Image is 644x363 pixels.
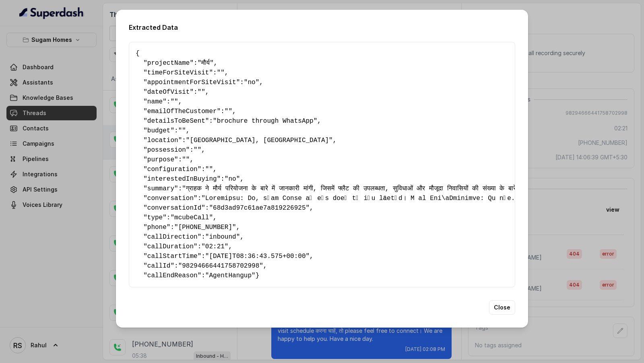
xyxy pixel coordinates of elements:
[170,214,213,221] span: "mcubeCall"
[213,118,317,125] span: "brochure through WhatsApp"
[147,204,201,212] span: conversationId
[209,204,310,212] span: "68d3ad97c61ae7a819226925"
[182,156,190,163] span: ""
[147,118,205,125] span: detailsToBeSent
[147,89,190,96] span: dateOfVisit
[244,79,259,86] span: "no"
[147,156,174,163] span: purpose
[147,60,190,67] span: projectName
[147,127,171,134] span: budget
[178,262,263,270] span: "98294666441758702998"
[147,108,217,115] span: emailOfTheCustomer
[178,127,186,134] span: ""
[225,175,240,183] span: "no"
[170,98,178,105] span: ""
[225,108,232,115] span: ""
[147,253,198,260] span: callStartTime
[147,224,167,231] span: phone
[147,214,163,221] span: type
[201,243,228,250] span: "02:21"
[489,300,515,315] button: Close
[147,243,194,250] span: callDuration
[129,23,515,32] h2: Extracted Data
[147,98,163,105] span: name
[198,89,205,96] span: ""
[147,233,198,241] span: callDirection
[198,60,214,67] span: "मौर्य"
[205,272,256,279] span: "AgentHangup"
[147,137,178,144] span: location
[205,233,240,241] span: "inbound"
[174,224,236,231] span: "[PHONE_NUMBER]"
[147,272,198,279] span: callEndReason
[147,262,171,270] span: callId
[205,166,213,173] span: ""
[147,79,236,86] span: appointmentForSiteVisit
[147,175,217,183] span: interestedInBuying
[147,146,186,154] span: possession
[147,69,209,76] span: timeForSiteVisit
[194,146,201,154] span: ""
[147,166,198,173] span: configuration
[205,253,310,260] span: "[DATE]T08:36:43.575+00:00"
[136,49,508,280] pre: { " ": , " ": , " ": , " ": , " ": , " ": , " ": , " ": , " ": , " ": , " ": , " ": , " ": , " ":...
[217,69,225,76] span: ""
[186,137,333,144] span: "[GEOGRAPHIC_DATA], [GEOGRAPHIC_DATA]"
[147,195,194,202] span: conversation
[147,185,174,192] span: summary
